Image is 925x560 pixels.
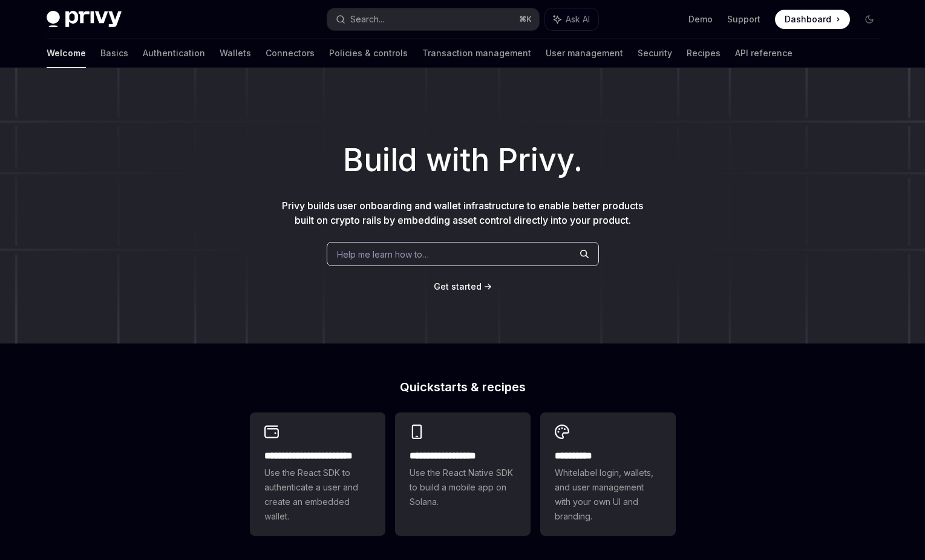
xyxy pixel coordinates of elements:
a: Demo [688,13,713,25]
a: Dashboard [775,10,850,29]
span: Privy builds user onboarding and wallet infrastructure to enable better products built on crypto ... [282,200,643,226]
a: Policies & controls [329,39,408,68]
div: Search... [350,12,384,27]
span: Whitelabel login, wallets, and user management with your own UI and branding. [555,466,661,524]
a: Authentication [143,39,205,68]
span: Ask AI [566,13,590,25]
a: Recipes [687,39,721,68]
span: Dashboard [785,13,831,25]
button: Ask AI [545,8,598,30]
a: Get started [434,281,482,293]
h2: Quickstarts & recipes [250,381,676,393]
a: Security [638,39,672,68]
span: Get started [434,281,482,291]
a: User management [546,39,623,68]
a: Wallets [220,39,251,68]
a: Transaction management [422,39,531,68]
a: Basics [100,39,128,68]
span: Use the React Native SDK to build a mobile app on Solana. [410,466,516,509]
a: Connectors [266,39,315,68]
span: Help me learn how to… [337,248,429,261]
span: ⌘ K [519,15,532,24]
a: Welcome [47,39,86,68]
button: Toggle dark mode [860,10,879,29]
span: Use the React SDK to authenticate a user and create an embedded wallet. [264,466,371,524]
a: API reference [735,39,793,68]
a: Support [727,13,760,25]
a: **** *****Whitelabel login, wallets, and user management with your own UI and branding. [540,412,676,536]
img: dark logo [47,11,122,28]
button: Search...⌘K [327,8,539,30]
h1: Build with Privy. [19,137,906,184]
a: **** **** **** ***Use the React Native SDK to build a mobile app on Solana. [395,412,531,536]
